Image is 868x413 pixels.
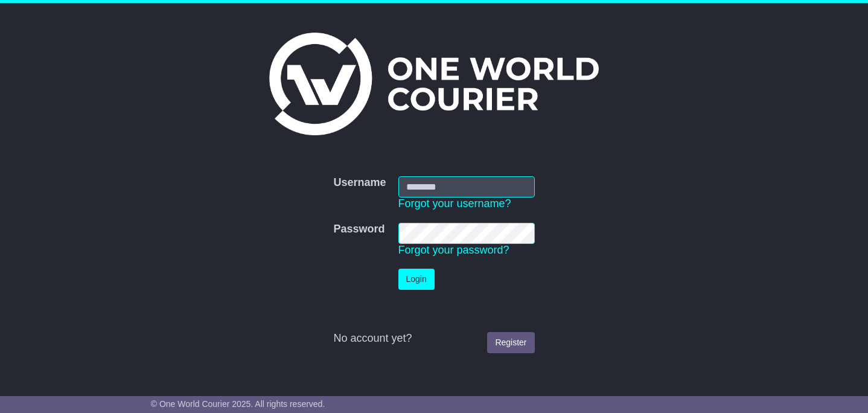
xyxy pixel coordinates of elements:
button: Login [398,269,435,290]
a: Register [487,332,534,353]
label: Username [333,176,386,190]
label: Password [333,223,385,236]
div: No account yet? [333,332,534,345]
a: Forgot your username? [398,197,511,210]
span: © One World Courier 2025. All rights reserved. [151,399,325,409]
img: One World [269,33,599,135]
a: Forgot your password? [398,244,509,256]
